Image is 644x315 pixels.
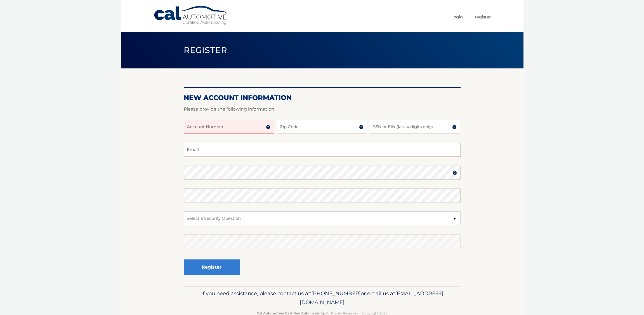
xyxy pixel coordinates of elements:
img: tooltip.svg [452,171,457,175]
p: Please provide the following information. [184,105,461,113]
a: Register [475,12,491,22]
input: SSN or EIN (last 4 digits only) [370,120,460,134]
img: tooltip.svg [452,125,457,129]
a: Login [452,12,463,22]
input: Account Number [184,120,274,134]
p: If you need assistance, please contact us at: or email us at [187,289,457,307]
input: Email [184,143,461,157]
span: [EMAIL_ADDRESS][DOMAIN_NAME] [300,290,443,306]
button: Register [184,259,240,275]
input: Zip Code [277,120,367,134]
span: [PHONE_NUMBER] [311,290,361,297]
img: tooltip.svg [266,125,270,129]
span: Register [184,45,227,55]
h2: New Account Information [184,94,461,102]
img: tooltip.svg [359,125,364,129]
a: Cal Automotive [154,6,229,25]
